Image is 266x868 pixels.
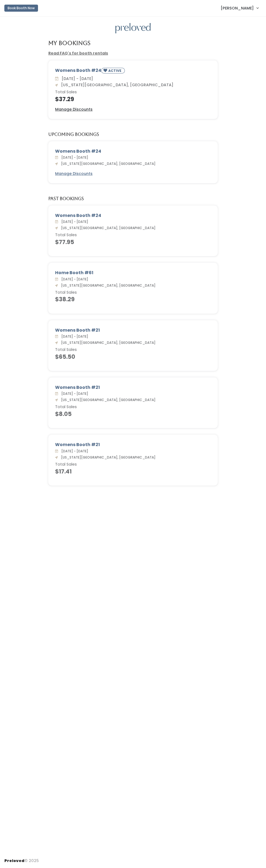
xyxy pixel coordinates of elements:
[59,398,156,402] span: [US_STATE][GEOGRAPHIC_DATA], [GEOGRAPHIC_DATA]
[215,2,264,14] a: [PERSON_NAME]
[59,82,173,88] span: [US_STATE][GEOGRAPHIC_DATA], [GEOGRAPHIC_DATA]
[4,2,38,14] a: Book Booth Now
[59,155,88,160] span: [DATE] - [DATE]
[108,68,122,73] small: ACTIVE
[59,161,156,166] span: [US_STATE][GEOGRAPHIC_DATA], [GEOGRAPHIC_DATA]
[55,441,211,448] div: Womens Booth #21
[55,270,211,276] div: Home Booth #61
[59,334,88,339] span: [DATE] - [DATE]
[55,239,211,245] h4: $77.95
[4,854,39,864] div: © 2025
[55,290,211,295] h6: Total Sales
[55,233,211,237] h6: Total Sales
[59,76,93,81] span: [DATE] - [DATE]
[55,67,211,76] div: Womens Booth #24
[55,171,93,177] a: Manage Discounts
[59,449,88,453] span: [DATE] - [DATE]
[59,455,156,460] span: [US_STATE][GEOGRAPHIC_DATA], [GEOGRAPHIC_DATA]
[55,96,211,102] h4: $37.29
[48,40,90,46] h4: My Bookings
[48,50,108,56] a: Read FAQ's for booth rentals
[55,405,211,409] h6: Total Sales
[55,384,211,391] div: Womens Booth #21
[4,5,38,12] button: Book Booth Now
[55,411,211,417] h4: $8.05
[48,132,99,137] h5: Upcoming Bookings
[55,462,211,467] h6: Total Sales
[55,90,211,94] h6: Total Sales
[4,858,24,863] span: Preloved
[55,348,211,352] h6: Total Sales
[55,327,211,334] div: Womens Booth #21
[59,219,88,224] span: [DATE] - [DATE]
[59,391,88,396] span: [DATE] - [DATE]
[59,277,88,281] span: [DATE] - [DATE]
[48,196,84,201] h5: Past Bookings
[115,23,151,34] img: preloved logo
[59,340,156,345] span: [US_STATE][GEOGRAPHIC_DATA], [GEOGRAPHIC_DATA]
[55,468,211,475] h4: $17.41
[55,148,211,155] div: Womens Booth #24
[55,296,211,302] h4: $38.29
[59,226,156,230] span: [US_STATE][GEOGRAPHIC_DATA], [GEOGRAPHIC_DATA]
[59,283,156,288] span: [US_STATE][GEOGRAPHIC_DATA], [GEOGRAPHIC_DATA]
[55,354,211,360] h4: $65.50
[55,212,211,219] div: Womens Booth #24
[221,5,254,11] span: [PERSON_NAME]
[55,107,93,112] a: Manage Discounts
